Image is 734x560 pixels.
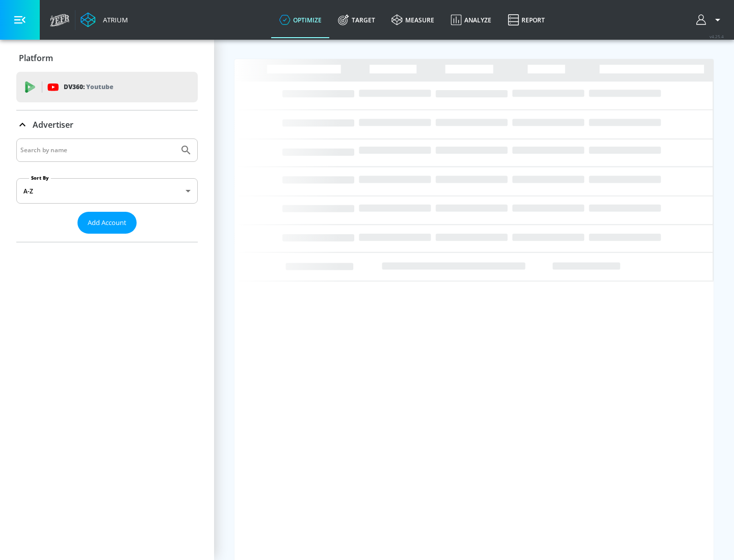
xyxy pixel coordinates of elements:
[500,2,553,38] a: Report
[99,15,128,24] div: Atrium
[16,44,198,72] div: Platform
[29,175,51,181] label: Sort By
[81,12,128,27] a: Atrium
[330,2,383,38] a: Target
[16,138,198,242] div: Advertiser
[271,2,330,38] a: optimize
[19,52,53,64] p: Platform
[20,144,175,157] input: Search by name
[16,178,198,204] div: A-Z
[710,34,724,39] span: v 4.25.4
[64,81,113,93] p: DV360:
[16,110,198,139] div: Advertiser
[77,212,137,234] button: Add Account
[86,81,113,92] p: Youtube
[442,2,500,38] a: Analyze
[383,2,442,38] a: measure
[16,72,198,102] div: DV360: Youtube
[16,234,198,242] nav: list of Advertiser
[33,119,73,130] p: Advertiser
[88,217,126,229] span: Add Account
